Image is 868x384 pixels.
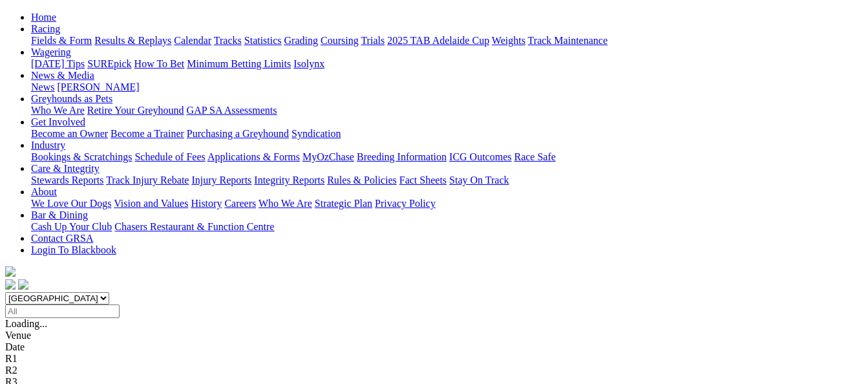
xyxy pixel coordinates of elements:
[5,330,863,341] div: Venue
[187,105,277,116] a: GAP SA Assessments
[31,93,112,104] a: Greyhounds as Pets
[31,70,94,81] a: News & Media
[291,128,341,139] a: Syndication
[31,23,60,34] a: Racing
[191,198,222,209] a: History
[5,304,120,318] input: Select date
[31,105,863,116] div: Greyhounds as Pets
[31,221,863,233] div: Bar & Dining
[31,151,132,162] a: Bookings & Scratchings
[31,209,88,220] a: Bar & Dining
[111,128,184,139] a: Become a Trainer
[514,151,555,162] a: Race Safe
[31,198,111,209] a: We Love Our Dogs
[31,58,85,69] a: [DATE] Tips
[31,58,863,70] div: Wagering
[361,35,385,46] a: Trials
[254,175,324,186] a: Integrity Reports
[31,186,57,197] a: About
[106,175,189,186] a: Track Injury Rebate
[31,151,863,163] div: Industry
[5,266,16,277] img: logo-grsa-white.png
[187,128,289,139] a: Purchasing a Greyhound
[87,105,184,116] a: Retire Your Greyhound
[449,175,509,186] a: Stay On Track
[5,353,863,365] div: R1
[207,151,300,162] a: Applications & Forms
[114,198,188,209] a: Vision and Values
[31,244,116,255] a: Login To Blackbook
[31,140,65,151] a: Industry
[31,35,863,47] div: Racing
[259,198,312,209] a: Who We Are
[5,279,16,290] img: facebook.svg
[31,81,54,92] a: News
[31,105,85,116] a: Who We Are
[244,35,282,46] a: Statistics
[134,151,205,162] a: Schedule of Fees
[224,198,256,209] a: Careers
[191,175,251,186] a: Injury Reports
[5,365,863,376] div: R2
[57,81,139,92] a: [PERSON_NAME]
[214,35,242,46] a: Tracks
[302,151,354,162] a: MyOzChase
[31,198,863,209] div: About
[375,198,436,209] a: Privacy Policy
[315,198,372,209] a: Strategic Plan
[31,47,71,58] a: Wagering
[31,81,863,93] div: News & Media
[31,128,108,139] a: Become an Owner
[293,58,324,69] a: Isolynx
[399,175,447,186] a: Fact Sheets
[31,163,100,174] a: Care & Integrity
[357,151,447,162] a: Breeding Information
[18,279,28,290] img: twitter.svg
[492,35,525,46] a: Weights
[187,58,291,69] a: Minimum Betting Limits
[31,233,93,244] a: Contact GRSA
[114,221,274,232] a: Chasers Restaurant & Function Centre
[327,175,397,186] a: Rules & Policies
[31,221,112,232] a: Cash Up Your Club
[94,35,171,46] a: Results & Replays
[31,116,85,127] a: Get Involved
[449,151,511,162] a: ICG Outcomes
[528,35,608,46] a: Track Maintenance
[31,128,863,140] div: Get Involved
[31,175,103,186] a: Stewards Reports
[5,341,863,353] div: Date
[31,175,863,186] div: Care & Integrity
[321,35,359,46] a: Coursing
[31,12,56,23] a: Home
[31,35,92,46] a: Fields & Form
[87,58,131,69] a: SUREpick
[284,35,318,46] a: Grading
[134,58,185,69] a: How To Bet
[387,35,489,46] a: 2025 TAB Adelaide Cup
[5,318,47,329] span: Loading...
[174,35,211,46] a: Calendar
